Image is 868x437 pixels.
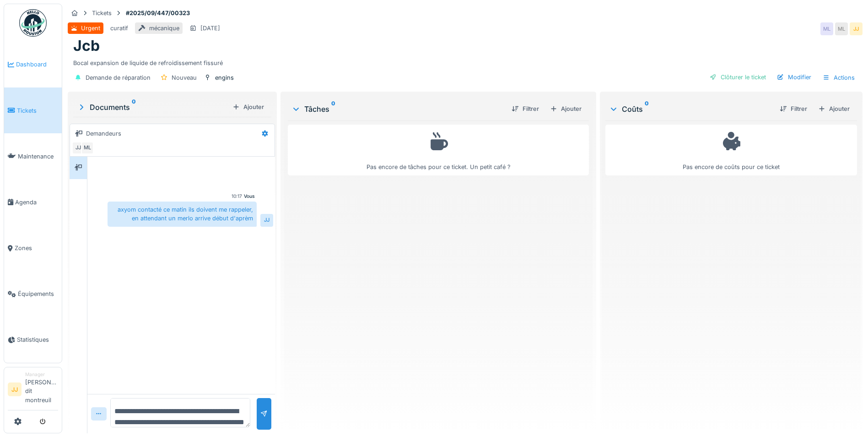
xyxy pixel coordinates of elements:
div: axyom contacté ce matin ils doivent me rappeler, en attendant un merlo arrive début d'aprèm [108,202,257,226]
div: Urgent [81,24,100,33]
div: Pas encore de tâches pour ce ticket. Un petit café ? [294,129,583,171]
div: Vous [244,193,255,200]
li: [PERSON_NAME] dit montreuil [25,371,58,408]
div: Tickets [92,9,112,17]
sup: 0 [645,104,649,115]
a: Statistiques [4,317,62,363]
div: Documents [77,102,229,113]
sup: 0 [331,104,335,115]
div: Ajouter [546,103,585,115]
span: Zones [15,244,58,252]
div: Filtrer [508,103,543,115]
div: [DATE] [200,24,220,33]
div: curatif [110,24,128,33]
div: Demandeurs [86,129,121,138]
span: Équipements [18,290,58,298]
div: mécanique [149,24,179,33]
h1: Jcb [73,37,100,55]
div: ML [81,142,94,154]
div: ML [820,22,833,35]
div: 10:17 [232,193,242,200]
div: Demande de réparation [86,73,151,82]
div: Tâches [291,104,504,115]
div: Coûts [609,104,772,115]
div: JJ [850,22,863,35]
span: Dashboard [16,60,58,69]
div: Modifier [773,71,815,83]
a: Zones [4,225,62,271]
li: JJ [8,382,22,396]
div: Ajouter [814,103,853,115]
span: Statistiques [17,335,58,344]
sup: 0 [132,102,136,113]
div: JJ [260,214,273,227]
strong: #2025/09/447/00323 [122,9,194,17]
div: Actions [819,71,859,84]
div: Filtrer [776,103,811,115]
a: Maintenance [4,133,62,179]
div: engins [215,73,234,82]
a: Équipements [4,271,62,317]
div: Bocal expansion de liquide de refroidissement fissuré [73,55,857,67]
div: Manager [25,371,58,378]
a: JJ Manager[PERSON_NAME] dit montreuil [8,371,58,410]
a: Tickets [4,87,62,133]
a: Agenda [4,179,62,225]
div: ML [835,22,848,35]
div: Nouveau [172,73,197,82]
a: Dashboard [4,42,62,87]
span: Maintenance [18,152,58,161]
img: Badge_color-CXgf-gQk.svg [19,9,47,37]
div: Pas encore de coûts pour ce ticket [611,129,851,171]
span: Agenda [15,198,58,207]
div: Ajouter [229,101,268,113]
span: Tickets [17,106,58,115]
div: JJ [72,142,85,154]
div: Clôturer le ticket [706,71,770,83]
